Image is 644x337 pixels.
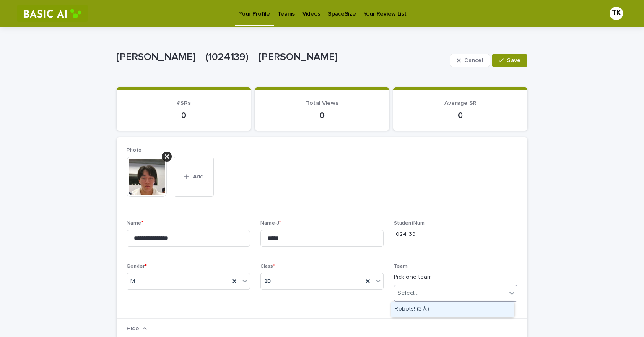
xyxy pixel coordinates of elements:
p: 0 [127,110,241,120]
span: 2D [264,277,272,286]
span: Cancel [464,57,483,63]
span: Add [193,174,203,180]
span: Name [127,221,143,226]
span: Total Views [306,100,338,106]
span: Team [394,264,408,269]
button: Cancel [450,54,490,67]
p: 0 [265,110,379,120]
p: Pick one team [394,273,517,282]
div: Select... [397,289,418,298]
span: Photo [127,148,142,153]
button: Add [174,157,214,197]
img: RtIB8pj2QQiOZo6waziI [17,5,88,22]
span: M [130,277,135,286]
span: Class [260,264,275,269]
div: TK [610,7,623,20]
button: Hide [127,326,147,332]
span: Average SR [444,100,477,106]
div: Robots! (3人) [391,302,514,317]
p: 1024139 [394,230,517,239]
span: StudentNum [394,221,425,226]
p: [PERSON_NAME] (1024139) [PERSON_NAME] [117,51,447,63]
p: 0 [403,110,517,120]
button: Save [492,54,527,67]
span: Name-J [260,221,281,226]
span: #SRs [177,100,191,106]
span: Gender [127,264,147,269]
span: Save [507,57,521,63]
